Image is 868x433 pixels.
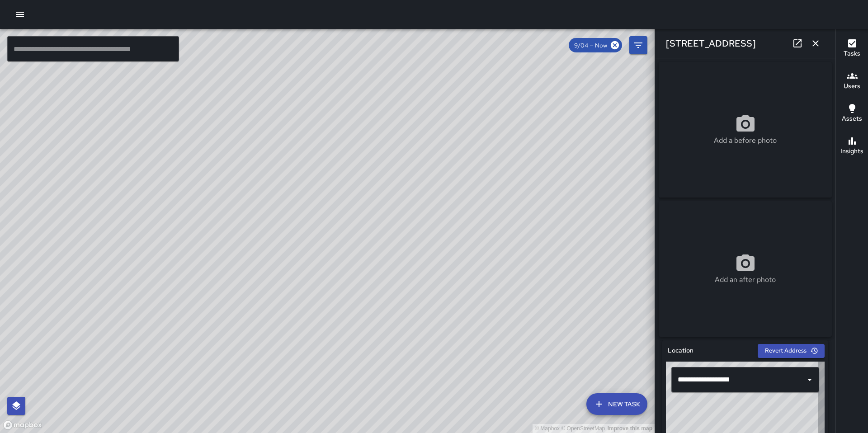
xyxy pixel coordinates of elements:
button: Insights [836,130,868,163]
button: Tasks [836,33,868,65]
button: Assets [836,98,868,130]
button: New Task [586,393,647,415]
span: 9/04 — Now [569,42,613,49]
button: Users [836,65,868,98]
h6: [STREET_ADDRESS] [666,36,756,51]
button: Filters [629,36,647,54]
div: 9/04 — Now [569,38,622,52]
p: Add a before photo [714,135,777,146]
p: Add an after photo [715,274,776,285]
h6: Tasks [844,49,860,59]
h6: Insights [840,146,863,156]
button: Open [803,373,816,386]
h6: Users [844,81,860,91]
button: Revert Address [758,344,825,358]
h6: Assets [842,114,862,124]
h6: Location [668,346,693,356]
